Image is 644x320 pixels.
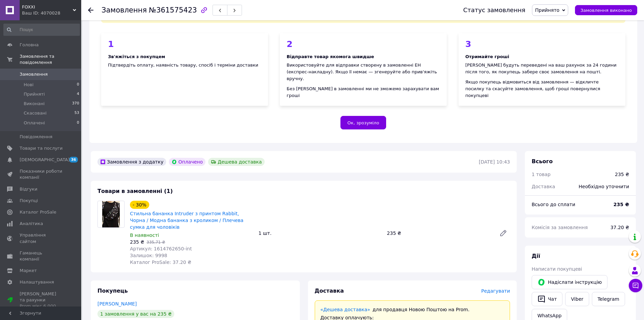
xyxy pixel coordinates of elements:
div: - 30% [130,201,149,209]
div: Використовуйте для відправки створену в замовленні ЕН (експрес-накладну). Якщо її немає — згенеру... [287,62,440,82]
img: Стильна бананка Intruder з принтом Rabbit, Чорна / Модна бананка з кроликом / Плечева сумка для ч... [102,201,120,227]
b: Отримайте гроші [465,54,509,59]
span: Замовлення [102,6,147,14]
span: Каталог ProSale [20,209,56,215]
a: Telegram [592,292,625,306]
span: Аналітика [20,221,43,227]
div: Дешева доставка [208,158,264,166]
span: 370 [72,101,79,107]
span: 1 товар [532,172,551,177]
div: 235 ₴ [384,228,494,238]
a: Редагувати [496,226,510,240]
span: Товари та послуги [20,145,63,151]
span: Редагувати [481,288,510,294]
a: [PERSON_NAME] [97,301,137,306]
div: Prom мікс 6 000 [20,303,63,309]
span: Доставка [315,288,344,294]
div: 2 [287,40,440,48]
span: Артикул: 1614762650-int [130,246,192,251]
span: Скасовані [24,110,47,116]
b: 235 ₴ [614,202,629,207]
span: 36 [69,157,78,163]
div: [PERSON_NAME] будуть переведені на ваш рахунок за 24 години після того, як покупець забере своє з... [465,62,619,75]
div: Якщо покупець відмовиться від замовлення — відкличте посилку та скасуйте замовлення, щоб гроші по... [465,79,619,99]
span: 335,71 ₴ [147,240,165,245]
span: Прийнято [535,7,559,13]
span: Дії [532,253,540,259]
span: Прийняті [24,91,45,97]
span: Гаманець компанії [20,250,63,262]
div: Оплачено [169,158,205,166]
div: Без [PERSON_NAME] в замовленні ми не зможемо зарахувати вам гроші [287,85,440,99]
a: Стильна бананка Intruder з принтом Rabbit, Чорна / Модна бананка з кроликом / Плечева сумка для ч... [130,211,243,230]
span: Виконані [24,101,45,107]
span: Написати покупцеві [532,266,582,272]
span: Замовлення виконано [580,8,632,13]
span: Товари в замовленні (1) [97,188,173,194]
b: Зв'яжіться з покупцем [108,54,165,59]
div: Повернутися назад [88,7,93,14]
div: Замовлення з додатку [97,158,166,166]
div: для продавця Новою Поштою на Prom. [320,306,505,313]
div: Підтвердіть оплату, наявність товару, спосіб і терміни доставки [108,62,261,69]
span: Управління сайтом [20,232,63,244]
span: Ок, зрозуміло [348,120,379,125]
button: Надіслати інструкцію [532,275,607,289]
span: Головна [20,42,39,48]
span: 4 [77,91,79,97]
a: Viber [565,292,589,306]
div: 1 шт. [256,228,384,238]
span: Всього до сплати [532,202,575,207]
button: Чат [532,292,562,306]
span: [DEMOGRAPHIC_DATA] [20,157,70,163]
span: Нові [24,82,34,88]
button: Ок, зрозуміло [340,116,386,129]
span: №361575423 [149,6,197,14]
b: Відправте товар якомога швидше [287,54,374,59]
span: Покупець [97,288,128,294]
div: 1 [108,40,261,48]
span: 0 [77,120,79,126]
span: FOXXI [22,4,73,10]
span: Показники роботи компанії [20,168,63,180]
span: Замовлення [20,71,48,77]
span: 37.20 ₴ [610,225,629,230]
time: [DATE] 10:43 [479,159,510,165]
span: Налаштування [20,279,54,285]
div: 3 [465,40,619,48]
div: Необхідно уточнити [575,179,633,194]
span: [PERSON_NAME] та рахунки [20,291,63,310]
div: Ваш ID: 4070028 [22,10,81,16]
div: Статус замовлення [463,7,526,14]
span: 0 [77,82,79,88]
span: Маркет [20,268,37,274]
span: Комісія за замовлення [532,225,588,230]
span: Всього [532,158,553,165]
span: 235 ₴ [130,239,144,245]
button: Замовлення виконано [575,5,637,15]
button: Чат з покупцем [629,279,642,292]
span: Оплачені [24,120,45,126]
a: «Дешева доставка» [320,307,370,312]
span: Покупці [20,198,38,204]
span: Каталог ProSale: 37.20 ₴ [130,260,191,265]
span: В наявності [130,232,159,238]
span: 53 [74,110,79,116]
span: Відгуки [20,186,37,192]
div: 235 ₴ [615,171,629,178]
span: Замовлення та повідомлення [20,53,81,66]
span: Доставка [532,184,555,189]
span: Залишок: 9998 [130,253,167,258]
div: 1 замовлення у вас на 235 ₴ [97,310,174,318]
input: Пошук [3,24,80,36]
span: Повідомлення [20,134,52,140]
